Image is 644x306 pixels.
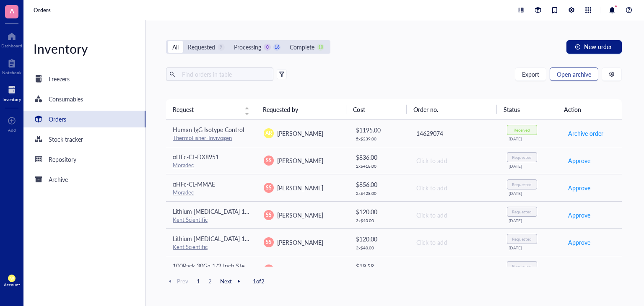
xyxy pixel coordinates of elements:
div: Requested [512,155,532,160]
div: 3 x $ 40.00 [356,245,402,250]
span: [PERSON_NAME] [277,184,323,192]
th: Order no. [407,99,497,119]
div: [DATE] [509,218,554,223]
span: [PERSON_NAME] [277,129,323,137]
span: [PERSON_NAME] [277,265,323,274]
button: Export [515,67,546,81]
span: [PERSON_NAME] [277,211,323,219]
a: Orders [23,111,145,127]
span: SS [266,184,272,192]
div: Freezers [49,74,70,83]
th: Cost [346,99,407,119]
span: SS [266,239,272,246]
span: Approve [568,210,590,220]
span: A [10,5,14,16]
button: Approve [568,154,591,167]
td: Click to add [409,256,500,283]
button: Archive order [568,127,604,140]
div: 10 [317,44,324,51]
button: Approve [568,208,591,222]
span: Export [522,71,539,78]
div: [DATE] [509,191,554,196]
div: Complete [290,42,314,52]
span: [PERSON_NAME] [277,156,323,165]
div: [DATE] [509,245,554,250]
input: Find orders in table [179,68,270,80]
td: Click to add [409,228,500,256]
a: Kent Scientific [173,215,208,223]
div: Inventory [3,97,21,102]
div: Dashboard [1,43,22,48]
button: Approve [568,263,591,276]
span: New order [584,43,612,50]
div: Archive [49,175,68,184]
div: Consumables [49,94,83,104]
span: AR [265,130,272,137]
div: $ 120.00 [356,234,402,244]
div: Requested [512,209,532,214]
div: 2 x $ 418.00 [356,163,402,169]
span: Open archive [557,71,591,78]
div: Click to add [416,183,493,192]
a: Repository [23,151,145,168]
div: Requested [512,236,532,241]
span: AR [10,276,14,280]
div: Click to add [416,238,493,247]
span: Archive order [568,129,603,138]
div: $ 1195.00 [356,125,402,135]
a: Kent Scientific [173,243,208,251]
a: Inventory [3,83,21,102]
div: Inventory [23,40,145,57]
td: Click to add [409,201,500,228]
span: Next [220,277,243,285]
a: Notebook [2,57,21,75]
td: Click to add [409,147,500,174]
span: 2 [205,277,215,285]
a: Dashboard [1,30,22,48]
span: SS [266,157,272,164]
div: segmented control [166,40,330,54]
div: Notebook [2,70,21,75]
a: Consumables [23,91,145,107]
span: Approve [568,265,590,274]
div: [DATE] [509,136,554,141]
div: 0 [264,44,271,51]
div: $ 19.58 [356,262,402,271]
div: Received [514,127,530,132]
div: Add [8,127,16,132]
span: 1 of 2 [253,277,265,285]
button: Open archive [550,67,598,81]
div: 9 [218,44,225,51]
span: [PERSON_NAME] [277,238,323,246]
span: Request [173,105,239,114]
span: Lithium [MEDICAL_DATA] 100/pk- Microvette® Prepared Micro Tubes [173,234,356,243]
div: 3 x $ 40.00 [356,218,402,223]
span: 100Pack 30Ga 1/2 Inch Sterile Disposable Injection Needle with Cap for Scientific and Industrial ... [173,262,530,270]
a: Moradec [173,188,194,196]
div: $ 120.00 [356,207,402,216]
a: Stock tracker [23,131,145,148]
div: $ 836.00 [356,153,402,162]
th: Status [497,99,557,119]
a: Archive [23,171,145,188]
div: Click to add [416,210,493,220]
div: All [172,42,179,52]
span: Approve [568,156,590,165]
div: 16 [273,44,280,51]
div: Requested [512,264,532,269]
th: Requested by [256,99,346,119]
span: αHFc-CL-DX8951 [173,153,219,161]
button: Approve [568,236,591,249]
div: 2 x $ 428.00 [356,191,402,196]
a: Moradec [173,161,194,169]
th: Action [557,99,618,119]
a: ThermoFisher-Invivogen [173,134,232,142]
div: Account [4,282,20,287]
th: Request [166,99,256,119]
div: Click to add [416,265,493,274]
a: Orders [34,6,52,14]
div: $ 856.00 [356,180,402,189]
a: Freezers [23,70,145,87]
span: Approve [568,183,590,192]
div: Requested [188,42,215,52]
